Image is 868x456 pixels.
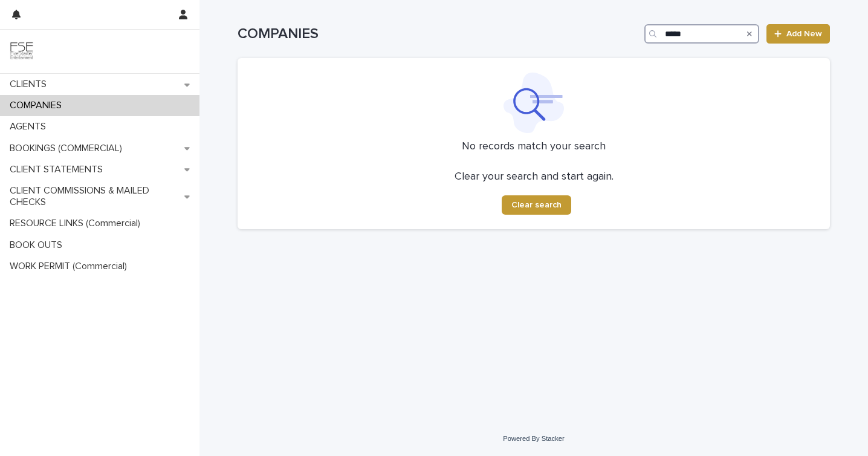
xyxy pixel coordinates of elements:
[5,218,150,229] p: RESOURCE LINKS (Commercial)
[10,39,34,64] img: 9JgRvJ3ETPGCJDhvPVA5
[5,185,184,208] p: CLIENT COMMISSIONS & MAILED CHECKS
[786,30,822,38] span: Add New
[5,164,112,175] p: CLIENT STATEMENTS
[238,25,640,43] h1: COMPANIES
[5,143,132,154] p: BOOKINGS (COMMERCIAL)
[511,201,562,209] span: Clear search
[252,140,815,154] p: No records match your search
[455,171,614,184] p: Clear your search and start again.
[5,79,56,90] p: CLIENTS
[5,121,56,132] p: AGENTS
[766,24,830,44] a: Add New
[502,195,571,215] button: Clear search
[5,261,137,272] p: WORK PERMIT (Commercial)
[644,24,759,44] input: Search
[5,100,71,111] p: COMPANIES
[503,435,564,442] a: Powered By Stacker
[5,239,72,251] p: BOOK OUTS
